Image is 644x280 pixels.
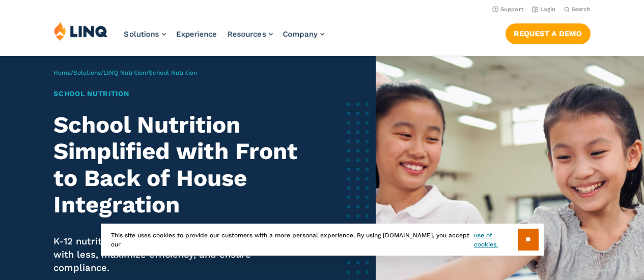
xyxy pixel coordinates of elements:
a: Experience [176,29,217,39]
a: Company [283,29,324,39]
nav: Primary Navigation [124,21,324,55]
a: LINQ Nutrition [103,69,146,76]
span: Solutions [124,29,159,39]
nav: Button Navigation [506,21,591,44]
a: Login [532,6,556,13]
a: Support [492,6,524,13]
a: Home [53,69,71,76]
h2: School Nutrition Simplified with Front to Back of House Integration [53,112,307,219]
a: Solutions [73,69,101,76]
span: Company [283,29,318,39]
h1: School Nutrition [53,88,307,99]
span: School Nutrition [149,69,197,76]
span: Search [572,6,591,13]
span: / / / [53,69,197,76]
a: Request a Demo [506,23,591,44]
a: use of cookies. [474,231,517,249]
a: Resources [228,29,273,39]
div: This site uses cookies to provide our customers with a more personal experience. By using [DOMAIN... [101,224,544,256]
button: Open Search Bar [564,6,591,13]
p: K-12 nutrition software built to help teams do more with less, maximize efficiency, and ensure co... [53,235,307,275]
img: LINQ | K‑12 Software [54,21,108,41]
a: Solutions [124,29,166,39]
span: Resources [228,29,266,39]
